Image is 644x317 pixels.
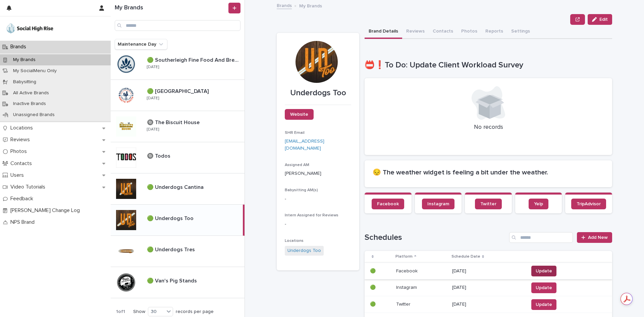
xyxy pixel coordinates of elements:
p: 🟢 Van's Pig Stands [147,276,198,284]
input: Search [115,20,240,31]
p: Facebook [396,267,419,274]
a: Add New [577,232,612,243]
button: Update [531,266,556,276]
button: Contacts [429,25,457,39]
h2: 😔 The weather widget is feeling a bit under the weather. [373,168,604,176]
p: NPS Brand [8,219,40,225]
span: Yelp [534,202,543,206]
a: Brands [277,1,292,9]
p: Photos [8,148,32,155]
p: 🟢 Underdogs Too [147,214,195,222]
p: No records [373,124,604,131]
p: Twitter [396,300,412,307]
p: - [285,221,351,228]
p: 🟢 [370,267,377,274]
button: Settings [507,25,534,39]
span: Assigned AM [285,163,309,167]
span: SHR Email [285,131,305,135]
p: My Brands [299,2,322,9]
p: All Active Brands [8,90,54,96]
span: Update [536,284,552,291]
button: Edit [588,14,612,25]
p: Instagram [396,283,418,290]
p: Contacts [8,160,37,167]
span: Intern Assigned for Reviews [285,213,338,217]
a: [EMAIL_ADDRESS][DOMAIN_NAME] [285,139,324,151]
button: Photos [457,25,481,39]
a: Facebook [372,199,404,209]
tr: 🟢🟢 FacebookFacebook [DATE]Update [365,263,612,279]
span: Facebook [377,202,399,206]
p: Unassigned Brands [8,112,60,118]
button: Maintenance Day [115,39,167,50]
p: Babysitting [8,79,42,85]
p: [DATE] [147,127,159,132]
a: 🟢 Southerleigh Fine Food And Brewery🟢 Southerleigh Fine Food And Brewery [DATE] [111,49,245,80]
p: Underdogs Too [285,88,351,98]
p: [DATE] [452,302,523,307]
a: 🔘 The Biscuit House🔘 The Biscuit House [DATE] [111,111,245,142]
p: 🟢 [370,300,377,307]
span: Update [536,268,552,274]
p: 🟢 Underdogs Tres [147,245,196,253]
p: 🟢 Underdogs Cantina [147,183,205,191]
a: Website [285,109,314,120]
span: Edit [599,17,608,22]
h1: 📛❗To Do: Update Client Workload Survey [365,60,612,70]
p: Schedule Date [451,253,480,260]
a: TripAdvisor [571,199,606,209]
button: Reviews [402,25,429,39]
p: - [285,196,351,203]
span: Locations [285,239,304,243]
span: TripAdvisor [577,202,601,206]
a: 🔘 Todos🔘 Todos [111,142,245,173]
span: Twitter [480,202,496,206]
span: Babysitting AM(s) [285,188,318,192]
p: 🔘 The Biscuit House [147,118,201,126]
p: My Brands [8,57,41,63]
a: 🟢 Underdogs Cantina🟢 Underdogs Cantina [111,173,245,205]
h1: My Brands [115,4,227,12]
div: Search [509,232,573,243]
button: Reports [481,25,507,39]
p: 🟢 [370,283,377,290]
a: Underdogs Too [287,247,321,254]
p: Users [8,172,29,178]
button: Brand Details [365,25,402,39]
button: Update [531,282,556,293]
a: Yelp [529,199,548,209]
p: My SocialMenu Only [8,68,62,74]
p: Brands [8,44,32,50]
h1: Schedules [365,233,506,243]
p: 🟢 Southerleigh Fine Food And Brewery [147,56,243,63]
p: Feedback [8,196,39,202]
span: Instagram [427,202,449,206]
span: Update [536,301,552,308]
img: o5DnuTxEQV6sW9jFYBBf [5,22,54,35]
a: 🟢 Underdogs Tres🟢 Underdogs Tres [111,236,245,267]
p: [DATE] [147,96,159,101]
p: Platform [395,253,413,260]
p: Show [133,309,145,315]
p: Locations [8,125,38,131]
a: 🟢 Underdogs Too🟢 Underdogs Too [111,205,245,236]
p: Inactive Brands [8,101,51,107]
tr: 🟢🟢 InstagramInstagram [DATE]Update [365,279,612,296]
a: 🟢 [GEOGRAPHIC_DATA]🟢 [GEOGRAPHIC_DATA] [DATE] [111,80,245,111]
p: [PERSON_NAME] Change Log [8,207,85,214]
p: Reviews [8,137,35,143]
tr: 🟢🟢 TwitterTwitter [DATE]Update [365,296,612,313]
div: 30 [148,308,164,315]
button: Update [531,299,556,310]
a: Instagram [422,199,454,209]
p: [DATE] [147,65,159,69]
a: 🟢 Van's Pig Stands🟢 Van's Pig Stands [111,267,245,298]
p: records per page [176,309,214,315]
p: [DATE] [452,285,523,290]
span: Website [290,112,308,117]
p: 🔘 Todos [147,152,172,159]
p: Video Tutorials [8,184,51,190]
p: [DATE] [452,268,523,274]
span: Add New [588,235,608,240]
